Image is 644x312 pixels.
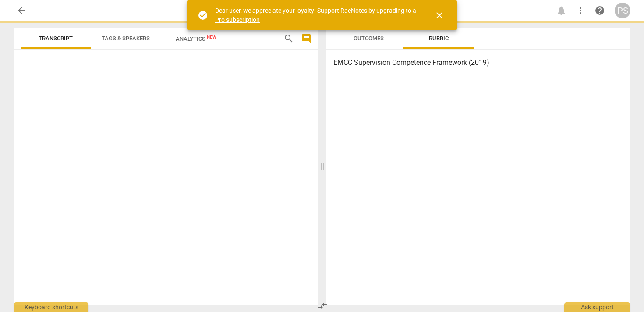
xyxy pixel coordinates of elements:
span: check_circle [198,10,208,21]
span: Rubric [429,35,449,42]
span: arrow_back [16,5,27,16]
button: Close [429,5,450,26]
span: more_vert [575,5,586,16]
span: New [207,35,216,39]
a: Pro subscription [215,16,260,23]
span: help [594,5,605,16]
div: Ask support [564,302,630,312]
span: Transcript [39,35,73,42]
h3: EMCC Supervision Competence Framework (2019) [333,57,623,68]
span: Tags & Speakers [102,35,150,42]
button: PS [615,3,630,18]
span: Analytics [176,35,216,42]
div: Keyboard shortcuts [14,302,88,312]
span: compare_arrows [317,301,328,311]
button: Show/Hide comments [299,32,313,46]
span: Outcomes [354,35,384,42]
button: Search [282,32,296,46]
span: comment [301,33,311,44]
span: search [283,33,294,44]
span: close [434,10,445,21]
div: Dear user, we appreciate your loyalty! Support RaeNotes by upgrading to a [215,6,418,24]
a: Help [592,3,608,18]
